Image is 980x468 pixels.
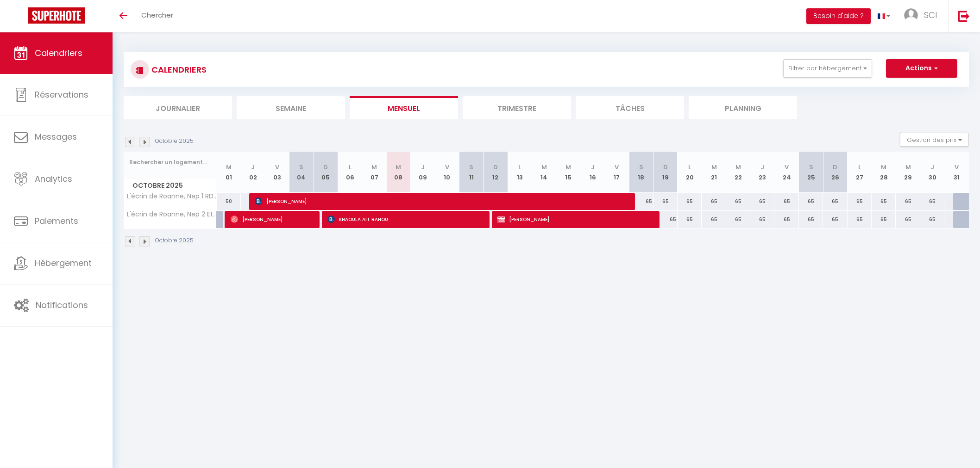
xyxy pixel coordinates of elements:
th: 08 [386,152,410,193]
span: SCI [924,9,937,21]
th: 24 [774,152,798,193]
th: 13 [508,152,532,193]
th: 01 [217,152,241,193]
th: 07 [362,152,386,193]
th: 12 [484,152,508,193]
span: Notifications [36,299,88,311]
abbr: L [518,163,521,172]
th: 10 [435,152,459,193]
div: 65 [920,211,944,228]
abbr: J [251,163,255,172]
span: Analytics [35,173,72,185]
th: 11 [459,152,483,193]
div: 65 [678,193,702,210]
span: Messages [35,131,77,142]
abbr: D [663,163,668,172]
th: 22 [726,152,750,193]
button: Filtrer par hébergement [783,59,872,78]
li: Tâches [576,96,684,119]
th: 23 [750,152,774,193]
abbr: V [445,163,449,172]
th: 15 [556,152,580,193]
div: 65 [799,211,823,228]
th: 28 [872,152,896,193]
th: 25 [799,152,823,193]
div: 65 [799,193,823,210]
div: 65 [750,193,774,210]
div: 65 [726,193,750,210]
img: logout [958,10,970,22]
abbr: M [711,163,717,172]
th: 03 [265,152,289,193]
span: [PERSON_NAME] [497,210,653,228]
div: 65 [896,193,920,210]
span: Réservations [35,89,88,100]
div: 65 [653,211,678,228]
abbr: M [396,163,401,172]
button: Gestion des prix [900,133,969,147]
abbr: M [565,163,571,172]
div: 65 [872,193,896,210]
div: 65 [920,193,944,210]
div: 65 [848,193,872,210]
div: 65 [678,211,702,228]
th: 19 [653,152,678,193]
abbr: L [858,163,861,172]
abbr: M [371,163,377,172]
th: 05 [314,152,338,193]
abbr: D [493,163,498,172]
abbr: V [785,163,789,172]
div: 65 [629,193,653,210]
abbr: V [955,163,959,172]
div: 65 [774,211,798,228]
span: Hébergement [35,257,92,269]
abbr: S [639,163,643,172]
th: 02 [241,152,265,193]
abbr: J [930,163,934,172]
th: 09 [411,152,435,193]
abbr: M [735,163,741,172]
abbr: L [349,163,352,172]
li: Semaine [237,96,345,119]
abbr: D [323,163,328,172]
div: 65 [702,211,726,228]
li: Trimestre [463,96,571,119]
span: L'écrin de Roanne, Nep 1 RDC [126,193,218,200]
span: Chercher [141,10,173,20]
span: Paiements [35,215,78,227]
abbr: S [809,163,813,172]
span: [PERSON_NAME] [231,210,313,228]
li: Journalier [124,96,232,119]
abbr: V [615,163,619,172]
abbr: J [591,163,595,172]
th: 30 [920,152,944,193]
abbr: L [688,163,691,172]
th: 27 [848,152,872,193]
span: Calendriers [35,47,82,59]
abbr: J [421,163,425,172]
div: 50 [217,193,241,210]
div: 65 [774,193,798,210]
abbr: J [760,163,764,172]
abbr: S [469,163,473,172]
p: Octobre 2025 [155,236,194,245]
th: 14 [532,152,556,193]
div: 65 [702,193,726,210]
abbr: M [226,163,232,172]
div: 65 [848,211,872,228]
li: Mensuel [350,96,458,119]
input: Rechercher un logement... [129,154,211,171]
abbr: S [299,163,303,172]
div: 65 [896,211,920,228]
div: 65 [653,193,678,210]
abbr: M [881,163,886,172]
th: 26 [823,152,847,193]
th: 16 [580,152,604,193]
th: 20 [678,152,702,193]
div: 65 [726,211,750,228]
th: 29 [896,152,920,193]
th: 21 [702,152,726,193]
th: 31 [944,152,969,193]
span: L'écrin de Roanne, Nep 2 Etage [126,211,218,218]
img: ... [904,8,918,22]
